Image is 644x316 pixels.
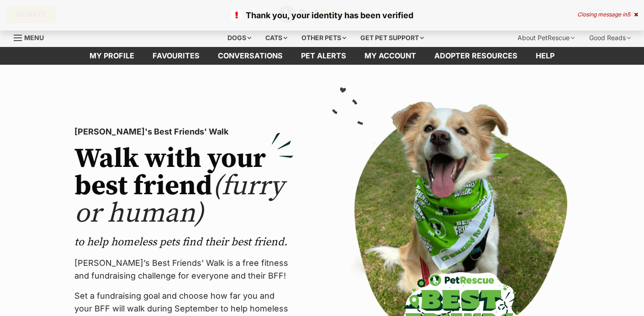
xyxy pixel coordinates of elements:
div: About PetRescue [511,29,581,47]
span: Menu [24,34,44,41]
a: Menu [14,29,50,45]
div: Good Reads [583,29,637,47]
a: Favourites [143,47,209,65]
span: (furry or human) [74,169,284,231]
p: [PERSON_NAME]’s Best Friends' Walk is a free fitness and fundraising challenge for everyone and t... [74,257,294,282]
div: Get pet support [354,29,430,47]
p: to help homeless pets find their best friend. [74,235,294,249]
a: Adopter resources [425,47,527,65]
a: Help [527,47,564,65]
div: Cats [259,29,294,47]
h2: Walk with your best friend [74,145,294,228]
div: Dogs [221,29,258,47]
a: conversations [209,47,292,65]
a: My account [355,47,425,65]
div: Other pets [295,29,353,47]
a: My profile [80,47,143,65]
a: Pet alerts [292,47,355,65]
p: [PERSON_NAME]'s Best Friends' Walk [74,125,294,138]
